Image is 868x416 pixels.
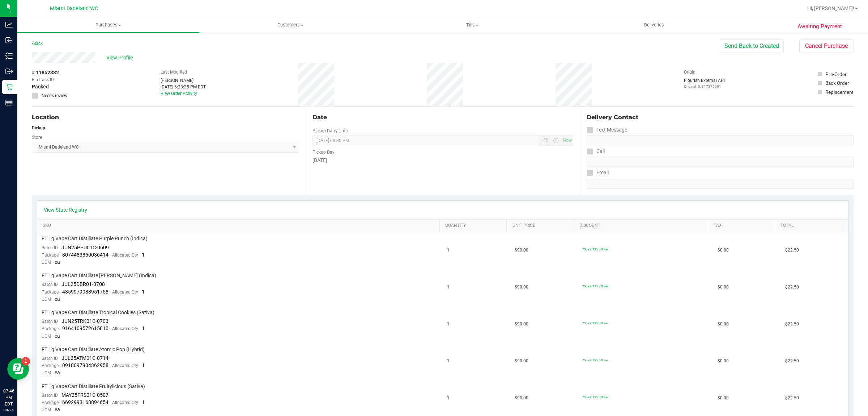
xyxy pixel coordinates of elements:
label: Origin [684,69,695,75]
span: $0.00 [718,358,729,365]
a: Customers [199,17,381,33]
a: View Order Activity [161,91,197,96]
label: Email [587,167,609,178]
span: $22.50 [785,284,799,291]
span: 6692993168894654 [62,399,109,405]
label: Pickup Day [312,149,335,155]
span: FT 1g Vape Cart Distillate Tropical Cookies (Sativa) [42,309,154,316]
label: Text Message [587,125,627,135]
span: 75cart: 75% off line [582,247,608,251]
span: Hi, [PERSON_NAME]! [807,5,854,11]
span: 4359979088951758 [62,289,109,295]
inline-svg: Outbound [5,68,13,75]
div: Location [32,113,299,122]
span: Batch ID [42,319,58,324]
p: 08/26 [3,407,14,413]
span: 9164109572615810 [62,325,109,331]
span: Batch ID [42,356,58,361]
span: $22.50 [785,358,799,365]
span: 0918097904362958 [62,362,109,368]
span: FT 1g Vape Cart Distillate Fruitylicious (Sativa) [42,383,145,390]
span: JUL25DBR01-0708 [61,281,105,287]
span: 1 [142,325,145,331]
span: UOM [42,297,51,302]
a: Unit Price [512,223,571,229]
span: Batch ID [42,245,58,250]
a: View State Registry [44,206,87,213]
a: Discount [579,223,705,229]
div: Replacement [825,88,853,96]
p: Original ID: 317376691 [684,84,725,89]
span: # 11852332 [32,69,59,76]
span: JUN25PPU01C-0609 [61,245,109,250]
strong: Pickup [32,125,45,130]
div: Date [312,113,573,122]
span: $22.50 [785,395,799,402]
span: $90.00 [515,321,528,328]
span: 1 [142,289,145,295]
span: 1 [447,395,450,402]
span: $0.00 [718,247,729,254]
div: Pre-Order [825,71,847,78]
span: Awaiting Payment [797,22,842,31]
span: - [57,76,58,83]
span: Allocated Qty [112,363,138,368]
span: ea [55,370,60,375]
label: Pickup Date/Time [312,128,348,134]
span: ea [55,259,60,265]
span: Package [42,400,59,405]
span: Tills [382,22,563,28]
inline-svg: Inventory [5,52,13,59]
span: MAY25FRS01C-0507 [61,392,109,398]
span: $0.00 [718,321,729,328]
span: 1 [142,399,145,405]
span: Package [42,363,59,368]
inline-svg: Analytics [5,21,13,28]
span: Needs review [42,92,67,99]
label: Call [587,146,605,157]
span: JUN25TRK01C-0703 [61,318,109,324]
span: JUL25ATM01C-0714 [61,355,109,361]
div: [PERSON_NAME] [161,77,206,84]
a: Quantity [445,223,504,229]
a: Total [780,223,839,229]
span: UOM [42,370,51,375]
div: Back Order [825,79,849,87]
span: Packed [32,83,49,91]
span: UOM [42,334,51,339]
span: 75cart: 75% off line [582,284,608,288]
a: Back [32,41,43,46]
span: FT 1g Vape Cart Distillate [PERSON_NAME] (Indica) [42,272,156,279]
span: 1 [447,321,450,328]
span: Miami Dadeland WC [50,5,98,12]
a: Deliveries [563,17,745,33]
span: $90.00 [515,358,528,365]
span: FT 1g Vape Cart Distillate Atomic Pop (Hybrid) [42,346,145,353]
span: Deliveries [634,22,674,28]
span: $22.50 [785,321,799,328]
span: $0.00 [718,284,729,291]
a: SKU [43,223,437,229]
inline-svg: Reports [5,99,13,106]
inline-svg: Inbound [5,37,13,44]
div: Delivery Contact [587,113,854,122]
span: $0.00 [718,395,729,402]
span: 1 [447,284,450,291]
span: 1 [447,247,450,254]
span: Purchases [17,22,199,28]
input: Format: (999) 999-9999 [587,135,854,146]
span: $90.00 [515,395,528,402]
span: ea [55,407,60,412]
span: 75cart: 75% off line [582,395,608,399]
span: BioTrack ID: [32,76,55,83]
span: 1 [447,358,450,365]
span: Batch ID [42,282,58,287]
div: Flourish External API [684,77,725,89]
span: UOM [42,407,51,412]
span: $22.50 [785,247,799,254]
inline-svg: Retail [5,83,13,91]
span: 1 [142,252,145,258]
span: $90.00 [515,284,528,291]
span: ea [55,296,60,302]
label: Store [32,134,42,141]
